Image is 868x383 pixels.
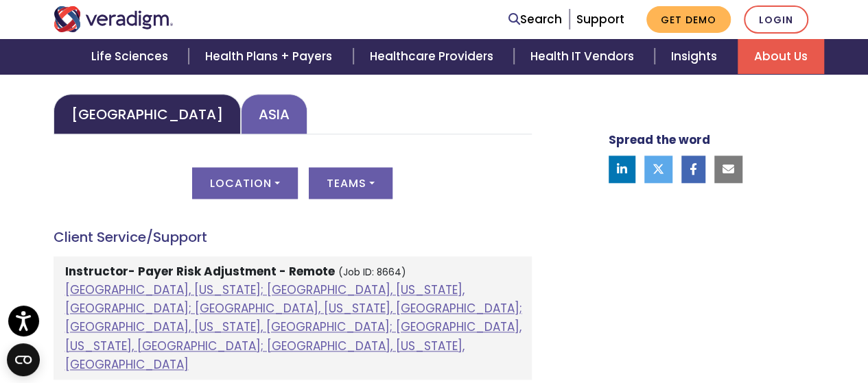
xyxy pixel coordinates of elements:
[508,10,562,29] a: Search
[241,94,307,134] a: Asia
[65,282,522,373] a: [GEOGRAPHIC_DATA], [US_STATE]; [GEOGRAPHIC_DATA], [US_STATE], [GEOGRAPHIC_DATA]; [GEOGRAPHIC_DATA...
[54,94,241,134] a: [GEOGRAPHIC_DATA]
[353,39,514,74] a: Healthcare Providers
[7,343,40,376] button: Open CMP widget
[514,39,655,74] a: Health IT Vendors
[54,6,174,32] img: Veradigm logo
[189,39,353,74] a: Health Plans + Payers
[609,132,710,148] strong: Spread the word
[646,6,731,33] a: Get Demo
[576,11,624,27] a: Support
[744,5,808,34] a: Login
[192,167,298,199] button: Location
[75,39,189,74] a: Life Sciences
[655,39,738,74] a: Insights
[65,263,335,280] strong: Instructor- Payer Risk Adjustment - Remote
[338,266,406,279] small: (Job ID: 8664)
[309,167,392,199] button: Teams
[738,39,824,74] a: About Us
[54,229,532,245] h4: Client Service/Support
